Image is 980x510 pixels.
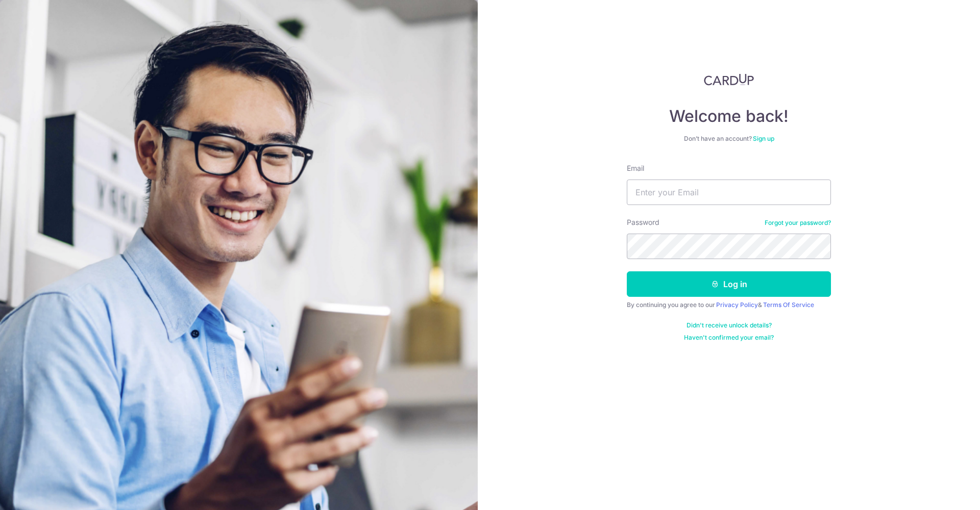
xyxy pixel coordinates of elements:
[765,219,831,227] a: Forgot your password?
[627,106,831,126] h4: Welcome back!
[627,180,831,205] input: Enter your Email
[716,301,758,309] a: Privacy Policy
[627,271,831,297] button: Log in
[627,163,644,173] label: Email
[704,73,754,86] img: CardUp Logo
[627,301,831,309] div: By continuing you agree to our &
[763,301,814,309] a: Terms Of Service
[684,334,774,342] a: Haven't confirmed your email?
[627,217,659,227] label: Password
[753,135,774,142] a: Sign up
[687,321,772,329] a: Didn't receive unlock details?
[627,135,831,143] div: Don’t have an account?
